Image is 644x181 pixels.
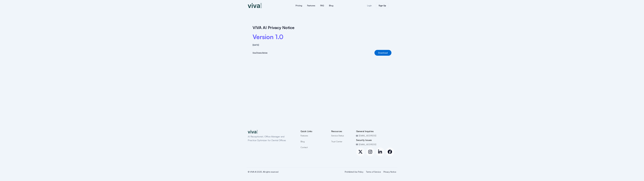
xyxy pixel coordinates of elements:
[367,5,372,7] span: Login
[253,44,259,46] strong: [DATE]
[374,50,391,56] a: Download
[300,140,327,143] a: Blog
[331,134,344,137] span: Service Status
[358,143,376,146] span: [EMAIL_ADDRESS]
[331,140,342,143] span: Trust Center
[300,146,308,149] span: Contact
[331,130,352,133] h2: Resources
[358,134,376,137] span: [EMAIL_ADDRESS]
[253,33,391,41] h2: Version 1.0
[318,3,327,9] a: FAQ
[356,143,396,146] a: [EMAIL_ADDRESS]
[300,130,327,133] h2: Quick Links
[376,3,389,8] a: Sign Up
[383,170,396,173] a: Privacy Notice
[356,139,396,142] h2: Security Issues
[253,51,267,54] a: Viva Privacy Notice
[331,134,352,137] a: Service Status
[293,3,305,9] a: Pricing
[356,130,396,133] h2: General Inquiries
[331,140,352,143] a: Trust Center
[345,170,363,173] a: Prohibited Use Policy
[305,3,318,9] a: Features
[253,25,391,30] h1: VIVA AI Privacy Notice
[248,135,292,142] p: AI Receptionist, Office Manager and Practice Optimizer for Dental Offices
[364,3,375,8] a: Login
[300,146,327,149] a: Contact
[356,134,396,137] a: [EMAIL_ADDRESS]
[379,5,386,7] span: Sign Up
[278,3,351,9] nav: Menu
[300,134,308,137] span: Features
[300,140,305,143] span: Blog
[366,170,381,173] a: Terms of Service
[300,134,327,137] a: Features
[248,170,313,173] p: © VIVA AI 2025. All rights reserved
[327,3,336,9] a: Blog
